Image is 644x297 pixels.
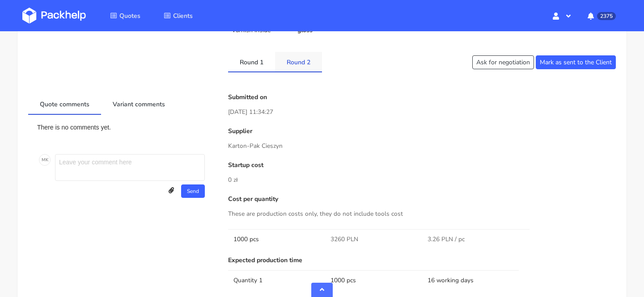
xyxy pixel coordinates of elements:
a: Variant comments [101,94,177,113]
a: Round 2 [275,52,322,71]
a: Round 1 [228,52,275,71]
button: 2375 [580,8,622,24]
img: Dashboard [22,8,86,24]
a: Quotes [99,8,151,24]
p: Expected production time [228,257,616,264]
span: Quotes [119,12,140,20]
p: These are production costs only, they do not include tools cost [228,209,616,219]
p: Varnish inside [232,27,286,34]
td: 1000 pcs [325,270,422,290]
button: Send [181,184,205,198]
span: 3260 PLN [330,235,358,244]
p: gloss [297,27,416,34]
a: Quote comments [28,94,101,113]
p: There is no comments yet. [37,124,207,131]
p: Cost per quantity [228,196,616,203]
p: Supplier [228,128,616,135]
p: Karton-Pak Cieszyn [228,141,616,151]
p: Submitted on [228,94,616,101]
span: M [42,154,46,166]
span: K [46,154,48,166]
button: Mark as sent to the Client [536,55,616,69]
span: 2375 [597,12,616,20]
a: Clients [153,8,203,24]
p: 0 zł [228,175,616,185]
p: Startup cost [228,162,616,169]
span: Clients [173,12,193,20]
td: 16 working days [422,270,519,290]
button: Ask for negotiation [472,55,534,69]
p: [DATE] 11:34:27 [228,107,616,117]
span: 3.26 PLN / pc [428,235,465,244]
td: Quantity 1 [228,270,325,290]
td: 1000 pcs [228,229,325,249]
